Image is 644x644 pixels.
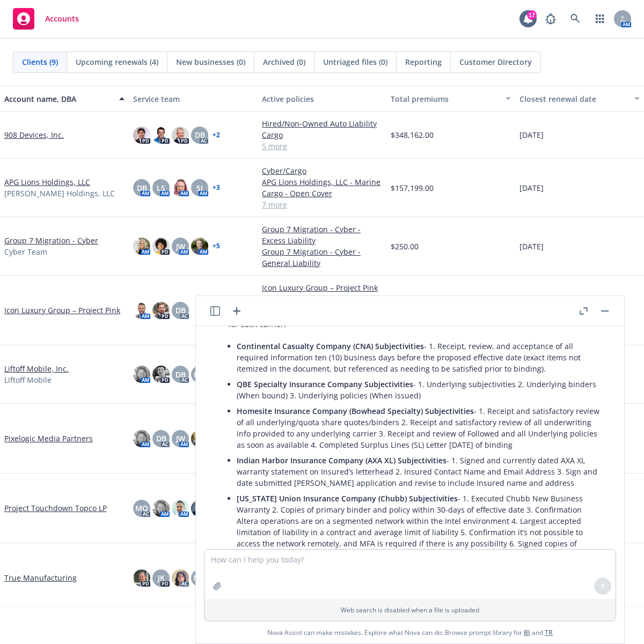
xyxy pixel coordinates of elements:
span: SJ [196,182,203,194]
span: JW [176,433,185,444]
span: [DATE] [519,241,544,252]
p: Web search is disabled when a file is uploaded [211,605,609,615]
span: DM [194,369,206,380]
a: APG Lions Holdings, LLC - Marine Cargo - Open Cover [262,176,382,199]
div: Service team [133,93,253,105]
a: BI [524,628,530,637]
span: Clients (9) [22,56,58,68]
li: - 1. Receipt and satisfactory review of all underlying/quota share quotes/binders 2. Receipt and ... [237,403,601,453]
a: Icon Luxury Group – Project Pink [4,305,120,316]
a: + 3 [213,184,220,191]
span: MQ [135,502,148,514]
span: QBE Specialty Insurance Company Subjectivities [237,379,413,389]
span: DB [156,433,166,444]
li: - 1. Underlying subjectivities 2. Underlying binders (When bound) 3. Underlying policies (When is... [237,376,601,403]
span: $348,162.00 [391,129,434,140]
img: photo [191,238,208,255]
img: photo [152,127,170,144]
img: photo [172,569,189,587]
img: photo [172,127,189,144]
span: Nova Assist can make mistakes. Explore what Nova can do: Browse prompt library for and [267,621,553,643]
span: DB [175,369,186,380]
a: Group 7 Migration - Cyber [4,235,98,246]
span: JW [176,241,185,252]
a: True Manufacturing [4,572,77,583]
li: - 1. Receipt, review, and acceptance of all required information ten (10) business days before th... [237,338,601,376]
li: - 1. Executed Chubb New Business Warranty 2. Copies of primary binder and policy within 30-days o... [237,491,601,585]
span: [DATE] [519,182,544,194]
a: Accounts [9,4,83,34]
span: Customer Directory [459,56,532,68]
span: LS [157,182,165,194]
img: photo [133,366,150,383]
img: photo [152,500,170,517]
a: 5 more [262,140,382,152]
span: Continental Casualty Company (CNA) Subjectivities [237,341,424,351]
span: Upcoming renewals (4) [76,56,158,68]
div: Closest renewal date [519,93,628,105]
span: Indian Harbor Insurance Company (AXA XL) Subjectivities [237,455,447,465]
a: TR [545,628,553,637]
a: Pixelogic Media Partners [4,433,93,444]
span: $157,199.00 [391,182,434,194]
img: photo [172,179,189,196]
a: Group 7 Migration - Cyber - General Liability [262,246,382,269]
img: photo [191,430,208,447]
a: Liftoff Mobile, Inc. [4,363,69,374]
span: DB [137,182,147,194]
span: [PERSON_NAME] Holdings, LLC [4,188,115,199]
button: Closest renewal date [515,86,644,112]
span: [DATE] [519,129,544,140]
a: Report a Bug [540,8,561,29]
a: 908 Devices, Inc. [4,129,64,140]
span: MN [193,572,206,583]
img: photo [133,238,150,255]
span: Archived (0) [263,56,305,68]
img: photo [133,569,150,587]
span: $250.00 [391,241,419,252]
img: photo [133,127,150,144]
img: photo [133,430,150,447]
div: 17 [527,10,537,20]
a: Cyber/Cargo [262,165,382,176]
span: New businesses (0) [176,56,245,68]
a: APG Lions Holdings, LLC [4,176,90,188]
button: Total premiums [386,86,515,112]
a: + 5 [213,243,220,249]
img: photo [152,238,170,255]
a: Hired/Non-Owned Auto Liability [262,118,382,129]
span: Homesite Insurance Company (Bowhead Specialty) Subjectivities [237,406,474,416]
div: Total premiums [391,93,499,105]
a: 7 more [262,199,382,210]
span: Liftoff Mobile [4,374,52,386]
a: Group 7 Migration - Cyber - Excess Liability [262,224,382,246]
a: + 2 [213,132,220,138]
img: photo [133,302,150,319]
img: photo [152,302,170,319]
span: Reporting [405,56,442,68]
button: Service team [129,86,258,112]
span: Untriaged files (0) [323,56,387,68]
a: Icon Luxury Group – Project Pink - Cyber [262,282,382,305]
div: Account name, DBA [4,93,113,105]
span: [US_STATE] Union Insurance Company (Chubb) Subjectivities [237,493,458,504]
span: DB [175,305,186,316]
a: Cargo [262,129,382,140]
span: JK [158,572,165,583]
img: photo [191,500,208,517]
img: photo [152,366,170,383]
img: photo [172,500,189,517]
a: Project Touchdown Topco LP [4,502,107,514]
div: Active policies [262,93,382,105]
span: Cyber Team [4,246,47,257]
span: Accounts [45,14,79,23]
a: Switch app [589,8,611,29]
span: DB [195,129,205,140]
button: Active policies [258,86,386,112]
li: - 1. Signed and currently dated AXA XL warranty statement on Insured’s letterhead 2. Insured Cont... [237,453,601,491]
a: Search [565,8,586,29]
